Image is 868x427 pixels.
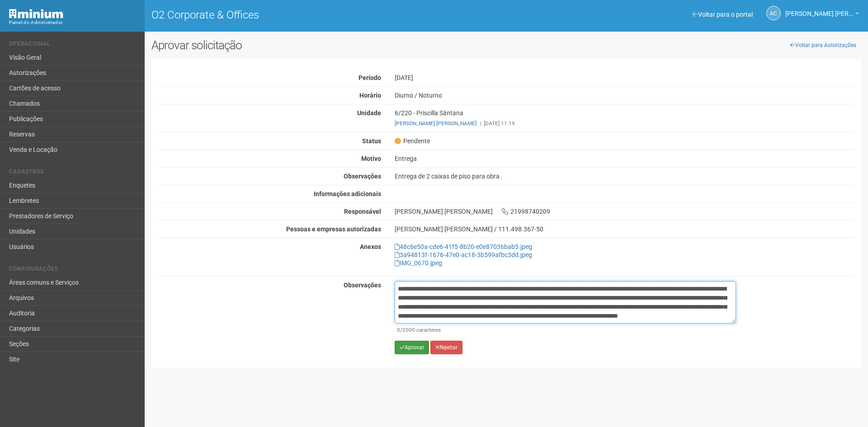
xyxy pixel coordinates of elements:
strong: Unidade [357,109,381,117]
strong: Motivo [361,155,381,162]
span: 0 [397,327,400,333]
strong: Informações adicionais [314,190,381,197]
div: Entrega [388,155,861,163]
li: Configurações [9,266,138,275]
a: 48c6e50a-cde6-41f5-8b20-e0e87036bab5.jpeg [395,243,532,250]
div: [DATE] [388,74,861,82]
strong: Observações [344,173,381,180]
strong: Horário [359,92,381,99]
li: Cadastros [9,169,138,178]
img: Minium [9,9,63,19]
a: Voltar para o portal [693,11,753,18]
div: [PERSON_NAME] [PERSON_NAME] 21998740209 [388,207,861,216]
button: Aprovar [395,341,429,354]
li: Operacional [9,41,138,50]
a: 3a94813f-1676-47e0-ac18-3b599afbc3dd.jpeg [395,251,532,258]
div: Diurno / Noturno [388,91,861,99]
span: | [480,120,481,127]
div: [DATE] 11:19 [395,119,854,127]
a: [PERSON_NAME] [PERSON_NAME] [785,11,859,19]
strong: Status [362,137,381,145]
a: [PERSON_NAME] [PERSON_NAME] [395,120,476,127]
strong: Período [359,74,381,81]
button: Rejeitar [430,341,462,354]
strong: Pessoas e empresas autorizadas [286,225,381,233]
a: IMG_0670.jpeg [395,259,442,267]
div: /2000 caracteres [397,326,734,334]
a: AC [766,6,781,20]
strong: Anexos [360,243,381,250]
h1: O2 Corporate & Offices [151,9,500,21]
h2: Aprovar solicitação [151,38,500,52]
strong: Responsável [344,208,381,215]
strong: Observações [344,282,381,289]
span: Pendente [395,137,430,145]
a: Voltar para Autorizações [785,38,861,52]
div: [PERSON_NAME] [PERSON_NAME] / 111.498.367-50 [395,225,854,233]
span: Ana Carla de Carvalho Silva [785,1,853,17]
div: Entrega de 2 caixas de piso para obra . [388,172,861,180]
div: Painel do Administrador [9,19,138,27]
div: 6/220 - Priscilla Sântana [388,109,861,127]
